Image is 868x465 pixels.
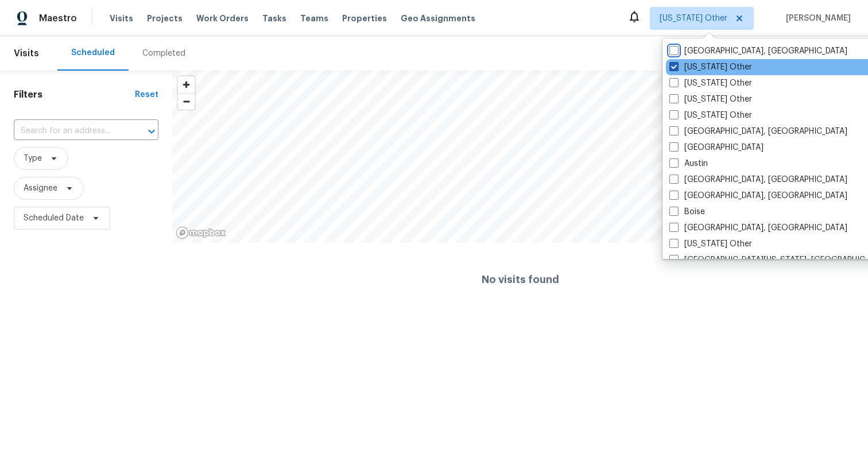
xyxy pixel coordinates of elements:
span: Tasks [262,14,286,22]
label: [US_STATE] Other [669,94,752,105]
span: Projects [147,13,183,24]
span: Assignee [24,183,57,194]
span: Work Orders [196,13,249,24]
span: Visits [14,41,39,66]
label: [US_STATE] Other [669,238,752,250]
div: Reset [135,89,158,100]
span: Teams [300,13,328,24]
canvas: Map [172,71,868,243]
label: Austin [669,158,708,169]
div: Completed [142,48,185,59]
span: Maestro [39,13,77,24]
input: Search for an address... [14,122,126,140]
a: Mapbox homepage [176,226,226,239]
label: [US_STATE] Other [669,110,752,121]
span: Properties [342,13,387,24]
button: Open [144,123,160,139]
span: Visits [110,13,133,24]
button: Zoom out [178,93,195,110]
span: Scheduled Date [24,212,84,224]
label: [US_STATE] Other [669,77,752,89]
label: [US_STATE] Other [669,61,752,73]
label: [GEOGRAPHIC_DATA], [GEOGRAPHIC_DATA] [669,45,847,57]
label: [GEOGRAPHIC_DATA], [GEOGRAPHIC_DATA] [669,126,847,137]
div: Scheduled [71,47,115,59]
label: [GEOGRAPHIC_DATA], [GEOGRAPHIC_DATA] [669,190,847,201]
span: [PERSON_NAME] [781,13,851,24]
span: Type [24,153,42,164]
button: Zoom in [178,76,195,93]
h4: No visits found [482,274,559,285]
span: Zoom out [178,94,195,110]
label: [GEOGRAPHIC_DATA] [669,142,764,153]
h1: Filters [14,89,135,100]
span: Geo Assignments [401,13,475,24]
span: [US_STATE] Other [660,13,727,24]
label: [GEOGRAPHIC_DATA], [GEOGRAPHIC_DATA] [669,174,847,185]
label: [GEOGRAPHIC_DATA], [GEOGRAPHIC_DATA] [669,222,847,234]
label: Boise [669,206,705,218]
